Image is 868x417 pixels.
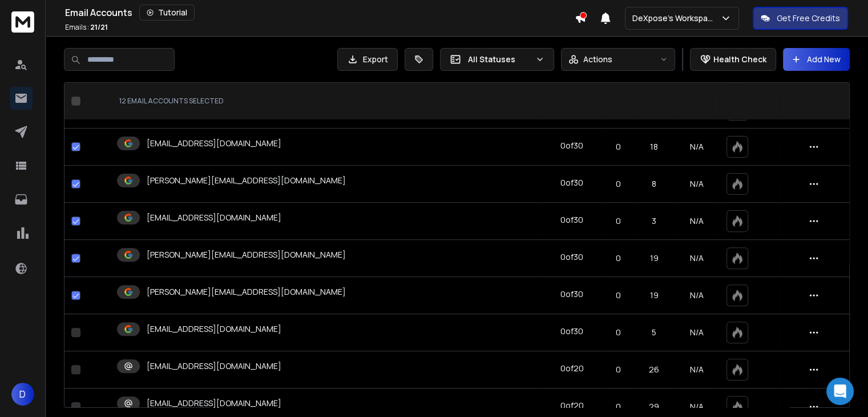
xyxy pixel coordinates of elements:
[713,54,766,65] p: Health Check
[119,97,532,106] div: 12 EMAIL ACCOUNTS SELECTED
[147,175,346,186] p: [PERSON_NAME][EMAIL_ADDRESS][DOMAIN_NAME]
[609,364,627,375] p: 0
[634,203,674,240] td: 3
[560,400,584,411] div: 0 of 20
[777,13,840,24] p: Get Free Credits
[560,326,583,337] div: 0 of 30
[681,290,713,301] p: N/A
[90,22,108,32] span: 21 / 21
[147,249,346,260] p: [PERSON_NAME][EMAIL_ADDRESS][DOMAIN_NAME]
[11,383,34,406] button: D
[139,5,195,21] button: Tutorial
[560,288,583,300] div: 0 of 30
[609,327,627,338] p: 0
[609,290,627,301] p: 0
[560,140,583,151] div: 0 of 30
[634,314,674,351] td: 5
[147,286,346,298] p: [PERSON_NAME][EMAIL_ADDRESS][DOMAIN_NAME]
[560,363,584,374] div: 0 of 20
[147,323,281,335] p: [EMAIL_ADDRESS][DOMAIN_NAME]
[681,141,713,153] p: N/A
[681,364,713,375] p: N/A
[681,178,713,190] p: N/A
[681,252,713,264] p: N/A
[681,401,713,412] p: N/A
[753,7,848,30] button: Get Free Credits
[147,360,281,372] p: [EMAIL_ADDRESS][DOMAIN_NAME]
[609,252,627,264] p: 0
[65,5,575,21] div: Email Accounts
[681,215,713,227] p: N/A
[337,48,398,71] button: Export
[634,277,674,314] td: 19
[609,215,627,227] p: 0
[147,138,281,149] p: [EMAIL_ADDRESS][DOMAIN_NAME]
[632,13,720,24] p: DeXpose's Workspace
[560,177,583,189] div: 0 of 30
[634,166,674,203] td: 8
[583,54,612,65] p: Actions
[690,48,776,71] button: Health Check
[147,212,281,223] p: [EMAIL_ADDRESS][DOMAIN_NAME]
[609,401,627,412] p: 0
[609,178,627,190] p: 0
[468,54,531,65] p: All Statuses
[560,214,583,226] div: 0 of 30
[147,398,281,409] p: [EMAIL_ADDRESS][DOMAIN_NAME]
[826,378,854,405] div: Open Intercom Messenger
[560,251,583,263] div: 0 of 30
[634,240,674,277] td: 19
[609,141,627,153] p: 0
[634,129,674,166] td: 18
[634,351,674,388] td: 26
[783,48,850,71] button: Add New
[65,23,108,32] p: Emails :
[681,327,713,338] p: N/A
